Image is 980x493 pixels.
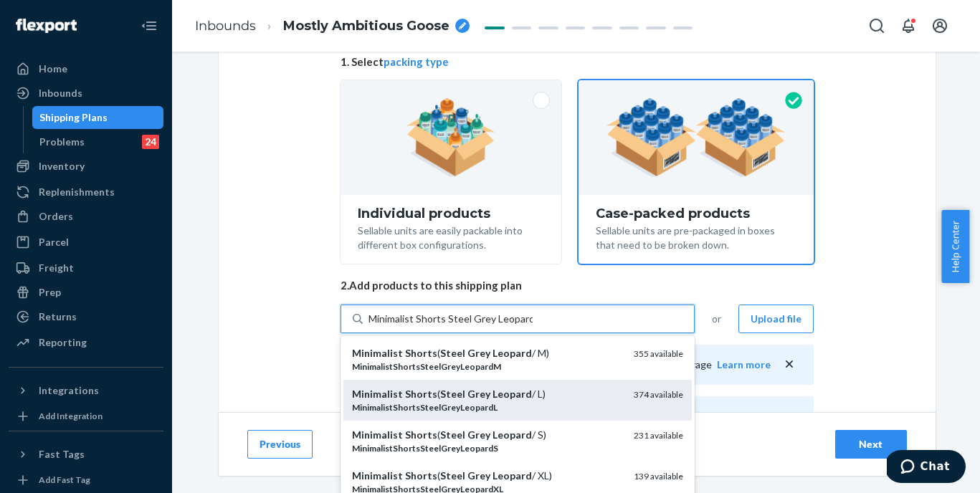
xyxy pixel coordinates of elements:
div: Sellable units are pre-packaged in boxes that need to be broken down. [596,221,796,252]
em: MinimalistShortsSteelGreyLeopardL [352,402,498,413]
span: 1. Select [341,54,814,70]
a: Prep [9,281,163,304]
em: Grey [467,469,490,482]
button: packing type [384,54,449,70]
div: Parcel [39,235,69,249]
div: Sellable units are easily packable into different box configurations. [358,221,545,252]
div: Case-packed products [596,206,796,221]
em: Minimalist [352,469,403,482]
button: Close Navigation [135,11,163,40]
div: Replenishments [39,185,115,199]
img: case-pack.59cecea509d18c883b923b81aeac6d0b.png [606,98,785,177]
div: Reporting [39,335,87,350]
a: Inbounds [9,82,163,105]
div: ( / S) [352,428,622,442]
a: Inventory [9,155,163,178]
button: Upload file [738,305,814,333]
button: Help Center [941,210,969,283]
a: Shipping Plans [32,106,164,129]
input: Minimalist Shorts(Steel Grey Leopard/ M)MinimalistShortsSteelGreyLeopardM355 availableMinimalist ... [368,312,533,326]
img: individual-pack.facf35554cb0f1810c75b2bd6df2d64e.png [406,98,496,177]
button: Open Search Box [862,11,891,40]
a: Inbounds [195,18,256,34]
button: Previous [247,430,313,459]
a: Returns [9,305,163,328]
div: Problems [39,135,85,149]
em: Shorts [405,429,437,441]
em: Leopard [493,429,532,441]
ol: breadcrumbs [184,5,481,47]
button: Open account menu [926,11,954,40]
a: Orders [9,205,163,228]
div: ( / XL) [352,469,622,483]
img: Flexport logo [16,19,77,33]
button: Integrations [9,379,163,402]
div: Shipping Plans [39,110,108,125]
button: Next [835,430,907,459]
div: Inventory [39,159,85,173]
a: Add Integration [9,408,163,425]
button: close [782,357,796,372]
button: Learn more [717,358,771,372]
div: Add Integration [39,410,103,422]
div: ( / M) [352,346,622,360]
em: Shorts [405,388,437,400]
em: Leopard [493,469,532,482]
em: Minimalist [352,388,403,400]
em: Steel [440,469,465,482]
em: Steel [440,347,465,359]
iframe: Opens a widget where you can chat to one of our agents [887,450,966,486]
em: Grey [467,388,490,400]
em: Grey [467,347,490,359]
div: Fast Tags [39,447,85,461]
a: Problems24 [32,130,164,153]
span: 139 available [634,471,683,482]
em: Leopard [493,388,532,400]
em: Steel [440,388,465,400]
span: 2. Add products to this shipping plan [341,278,814,293]
span: or [712,312,721,326]
div: Returns [39,310,77,324]
em: MinimalistShortsSteelGreyLeopardM [352,361,501,372]
em: Minimalist [352,429,403,441]
div: Prep [39,285,61,300]
div: Inbounds [39,86,82,100]
div: Add Fast Tag [39,474,90,486]
div: Next [847,437,895,451]
em: Grey [467,429,490,441]
a: Replenishments [9,181,163,204]
a: Parcel [9,231,163,254]
button: Open notifications [894,11,923,40]
div: Orders [39,209,73,224]
div: Home [39,62,67,76]
em: MinimalistShortsSteelGreyLeopardS [352,443,498,454]
a: Freight [9,257,163,279]
span: 374 available [634,389,683,400]
span: 231 available [634,430,683,441]
em: Shorts [405,469,437,482]
em: Steel [440,429,465,441]
span: 355 available [634,348,683,359]
button: Fast Tags [9,443,163,466]
div: 24 [142,135,159,149]
em: Minimalist [352,347,403,359]
div: Freight [39,261,74,275]
div: Individual products [358,206,545,221]
a: Add Fast Tag [9,472,163,489]
a: Reporting [9,331,163,354]
div: ( / L) [352,387,622,401]
em: Leopard [493,347,532,359]
em: Shorts [405,347,437,359]
div: Integrations [39,383,99,398]
span: Mostly Ambitious Goose [283,17,449,36]
a: Home [9,57,163,80]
